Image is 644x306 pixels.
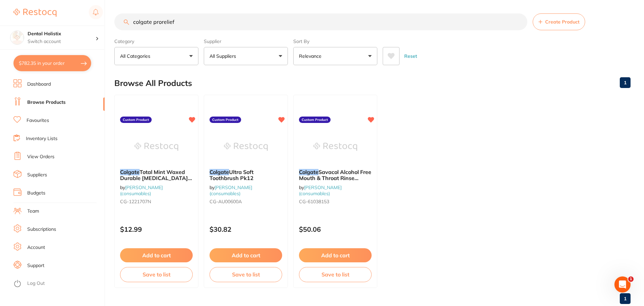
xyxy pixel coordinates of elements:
p: Switch account [28,38,96,45]
h2: Browse All Products [114,79,192,88]
a: Dashboard [27,81,51,88]
em: Colgate [120,169,140,175]
a: Inventory Lists [26,135,58,142]
a: 1 [620,292,631,305]
b: Colgate Savacol Alcohol Free Mouth & Throat Rinse 300ml X 6 [299,169,372,181]
em: Colgate [299,169,318,175]
img: Restocq Logo [13,9,56,17]
a: Subscriptions [27,226,56,233]
button: Save to list [120,267,193,282]
span: 1 [628,276,634,282]
b: Colgate Total Mint Waxed Durable Dental Floss 25m x 6 [120,169,193,181]
a: Team [27,208,39,215]
img: Colgate Total Mint Waxed Durable Dental Floss 25m x 6 [135,130,178,164]
span: Savacol Alcohol Free Mouth & Throat Rinse 300ml X 6 [299,169,371,188]
label: Custom Product [299,117,331,123]
a: Log Out [27,280,45,287]
span: Total Mint Waxed Durable [MEDICAL_DATA] 25m x 6 [120,169,192,188]
button: All Suppliers [204,47,288,65]
span: Create Product [545,19,579,25]
iframe: Intercom live chat [614,276,631,293]
span: by [120,184,163,196]
a: [PERSON_NAME] (consumables) [120,184,163,196]
p: $30.82 [210,225,282,233]
img: Dental Holistix [10,31,24,44]
button: Relevance [293,47,377,65]
a: Browse Products [27,99,66,106]
a: Restocq Logo [13,5,56,20]
label: Category [114,38,198,44]
button: Save to list [210,267,282,282]
button: All Categories [114,47,198,65]
span: CG-AU00600A [210,199,242,205]
label: Sort By [293,38,377,44]
p: Relevance [299,53,324,59]
a: Support [27,262,44,269]
button: $782.35 in your order [13,55,91,71]
p: $12.99 [120,225,193,233]
a: [PERSON_NAME] (consumables) [210,184,252,196]
button: Create Product [533,13,585,30]
button: Log Out [13,278,103,289]
label: Custom Product [120,117,152,123]
span: Ultra Soft Toothbrush Pk12 [210,169,254,181]
label: Custom Product [210,117,241,123]
button: Reset [402,47,419,65]
p: All Categories [120,53,153,59]
h4: Dental Holistix [28,31,96,37]
a: Favourites [27,117,49,124]
a: View Orders [27,154,54,160]
button: Add to cart [120,248,193,262]
span: CG-1221707N [120,199,151,205]
a: 1 [620,76,631,89]
button: Add to cart [210,248,282,262]
span: by [299,184,342,196]
p: All Suppliers [210,53,239,59]
a: Account [27,244,45,251]
span: by [210,184,252,196]
em: Colgate [210,169,229,175]
b: Colgate Ultra Soft Toothbrush Pk12 [210,169,282,181]
label: Supplier [204,38,288,44]
img: Colgate Ultra Soft Toothbrush Pk12 [224,130,268,164]
button: Add to cart [299,248,372,262]
a: [PERSON_NAME] (consumables) [299,184,342,196]
img: Colgate Savacol Alcohol Free Mouth & Throat Rinse 300ml X 6 [313,130,357,164]
button: Save to list [299,267,372,282]
span: CG-61038153 [299,199,329,205]
p: $50.06 [299,225,372,233]
a: Budgets [27,190,45,196]
a: Suppliers [27,172,47,178]
input: Search Products [114,13,527,30]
